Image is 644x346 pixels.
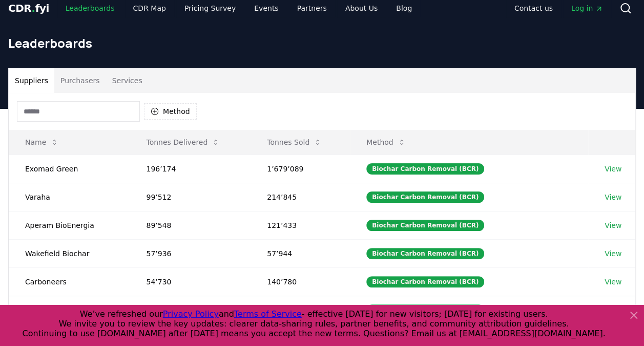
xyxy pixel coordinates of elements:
button: Name [17,132,67,152]
a: View [605,277,621,287]
td: 140’780 [251,267,350,296]
div: Biochar Carbon Removal (BCR) [366,163,484,175]
div: Biochar Carbon Removal (BCR) [366,220,484,231]
button: Suppliers [9,68,54,93]
td: Aperam BioEnergia [9,211,130,239]
td: 1’679’089 [251,155,350,183]
td: 54’730 [130,267,251,296]
td: 99’512 [130,183,251,211]
td: 196’174 [130,155,251,183]
button: Purchasers [54,68,106,93]
span: Log in [571,3,603,13]
td: Carboneers [9,267,130,296]
span: CDR fyi [8,2,49,14]
button: Method [358,132,414,152]
a: View [605,248,621,259]
button: Tonnes Delivered [138,132,228,152]
td: Varaha [9,183,130,211]
a: View [605,164,621,174]
td: 52’625 [251,296,350,324]
td: 121’433 [251,211,350,239]
td: Exomad Green [9,155,130,183]
span: . [32,2,35,14]
div: Biochar Carbon Removal (BCR) [366,276,484,287]
button: Services [106,68,149,93]
td: 49’125 [130,296,251,324]
td: 214’845 [251,183,350,211]
td: Pacific Biochar [9,296,130,324]
td: 89’548 [130,211,251,239]
button: Tonnes Sold [259,132,330,152]
h1: Leaderboards [8,35,636,51]
td: Wakefield Biochar [9,239,130,267]
div: Biochar Carbon Removal (BCR) [366,248,484,259]
a: View [605,220,621,230]
td: 57’936 [130,239,251,267]
button: Method [144,103,197,120]
td: 57’944 [251,239,350,267]
a: CDR.fyi [8,1,49,15]
div: Biochar Carbon Removal (BCR) [366,191,484,203]
a: View [605,192,621,202]
div: Biochar Carbon Removal (BCR) [366,304,484,316]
